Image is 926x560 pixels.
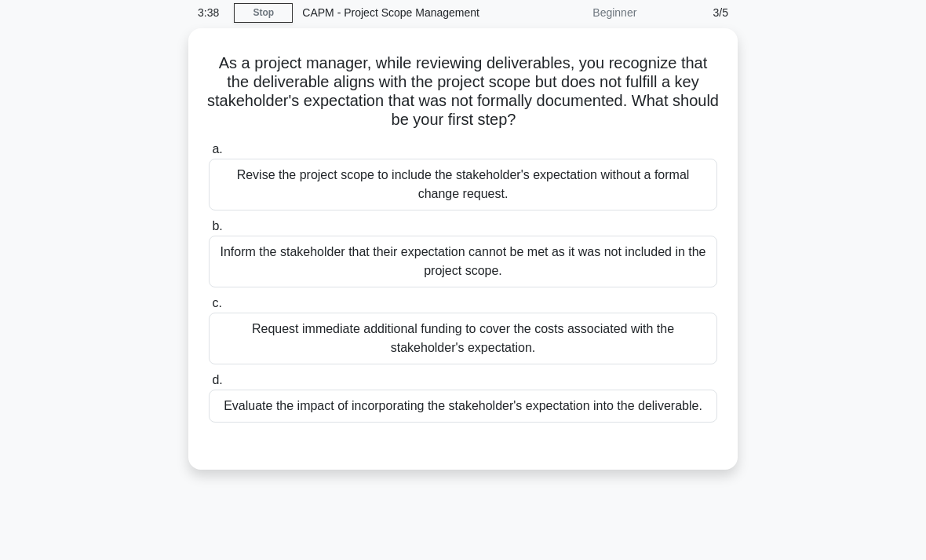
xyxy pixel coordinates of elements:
div: Evaluate the impact of incorporating the stakeholder's expectation into the deliverable. [209,390,717,423]
span: a. [212,142,222,156]
a: Stop [234,3,293,23]
span: c. [212,296,221,309]
div: Inform the stakeholder that their expectation cannot be met as it was not included in the project... [209,236,717,287]
div: Request immediate additional funding to cover the costs associated with the stakeholder's expecta... [209,313,717,364]
div: Revise the project scope to include the stakeholder's expectation without a formal change request. [209,159,717,210]
h5: As a project manager, while reviewing deliverables, you recognize that the deliverable aligns wit... [207,53,719,130]
span: b. [212,219,222,232]
span: d. [212,373,222,386]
